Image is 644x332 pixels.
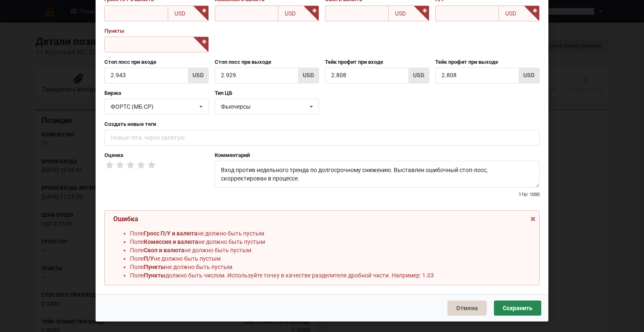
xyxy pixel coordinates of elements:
div: USD [285,10,296,16]
small: 116 / 1000 [519,192,540,197]
button: Отмена [447,301,487,316]
input: Новые теги, через запятую [104,130,540,146]
div: Ошибка [113,215,531,223]
label: Тейк профит при выходе [435,58,540,66]
b: Пункты [144,272,166,279]
b: Пункты [144,264,166,270]
button: Сохранить [494,301,541,316]
label: Тейк профит при входе [325,58,429,66]
div: USD [298,68,319,84]
label: Комментарий [215,152,540,159]
b: П/У [144,255,154,262]
b: Гросс П/У и валюта [144,230,197,237]
div: USD [408,68,429,84]
label: Стоп лосс при выходе [215,58,319,66]
label: Тип ЦБ [215,89,319,97]
div: USD [188,68,209,84]
div: ФОРТС (МБ СР) [111,104,196,110]
div: USD [395,10,406,16]
div: USD [519,68,540,84]
li: Поле не должно быть пустым [130,238,531,246]
b: Комиссия и валюта [144,238,198,245]
div: USD [505,10,516,16]
li: Поле не должно быть пустым [130,254,531,263]
b: Своп и валюта [144,247,184,254]
li: Поле должно быть числом. Используйте точку в качестве разделителя дробной части. Например: 1.03 [130,271,531,280]
label: Создать новые теги [104,120,540,128]
li: Поле не должно быть пустым [130,229,531,238]
label: Оценка [104,152,209,159]
div: Фьючерсы [221,104,306,110]
li: Поле не должно быть пустым [130,263,531,271]
p: Вход против недельного тренда по долгосрочному снижению. Выставлен ошибочный стоп-лосс, скорректи... [221,166,533,183]
label: Стоп лосс при входе [104,58,209,66]
label: Пункты [104,27,209,35]
div: USD [174,10,185,16]
li: Поле не должно быть пустым [130,246,531,254]
label: Биржа [104,89,209,97]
